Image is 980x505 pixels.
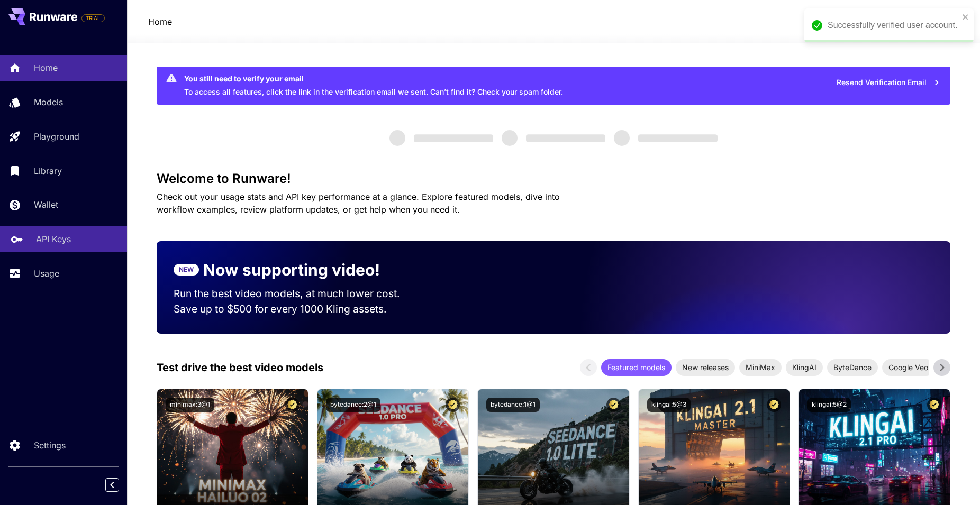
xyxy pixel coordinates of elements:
span: KlingAI [786,362,823,373]
div: ByteDance [827,359,878,376]
div: MiniMax [739,359,782,376]
p: Playground [34,130,79,143]
div: You still need to verify your email [184,73,563,84]
span: TRIAL [82,14,104,22]
p: API Keys [36,233,71,245]
span: Featured models [601,362,672,373]
div: New releases [676,359,735,376]
a: Home [148,15,172,28]
div: To access all features, click the link in the verification email we sent. Can’t find it? Check yo... [184,70,563,102]
button: klingai:5@3 [647,398,691,412]
button: Certified Model – Vetted for best performance and includes a commercial license. [767,398,781,412]
p: NEW [179,265,194,274]
div: Successfully verified user account. [828,19,959,32]
p: Test drive the best video models [157,360,323,375]
button: bytedance:1@1 [486,398,540,412]
span: Check out your usage stats and API key performance at a glance. Explore featured models, dive int... [157,191,560,215]
span: New releases [676,362,735,373]
button: Certified Model – Vetted for best performance and includes a commercial license. [927,398,941,412]
button: Certified Model – Vetted for best performance and includes a commercial license. [606,398,621,412]
nav: breadcrumb [148,15,172,28]
div: Collapse sidebar [113,475,127,494]
div: Featured models [601,359,672,376]
span: ByteDance [827,362,878,373]
div: KlingAI [786,359,823,376]
button: minimax:3@1 [166,398,214,412]
button: Certified Model – Vetted for best performance and includes a commercial license. [446,398,460,412]
div: Google Veo [882,359,934,376]
span: Google Veo [882,362,934,373]
p: Now supporting video! [203,258,380,282]
button: Resend Verification Email [831,72,946,94]
p: Settings [34,439,66,452]
span: Add your payment card to enable full platform functionality. [81,12,105,24]
button: close [962,13,969,21]
p: Wallet [34,198,58,211]
p: Run the best video models, at much lower cost. [174,286,420,301]
p: Save up to $500 for every 1000 Kling assets. [174,301,420,317]
button: bytedance:2@1 [326,398,380,412]
p: Home [34,61,58,74]
button: Collapse sidebar [105,478,119,492]
p: Models [34,96,63,108]
span: MiniMax [739,362,782,373]
p: Usage [34,267,59,280]
button: Certified Model – Vetted for best performance and includes a commercial license. [285,398,300,412]
button: klingai:5@2 [807,398,851,412]
p: Library [34,164,62,177]
h3: Welcome to Runware! [157,171,950,186]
